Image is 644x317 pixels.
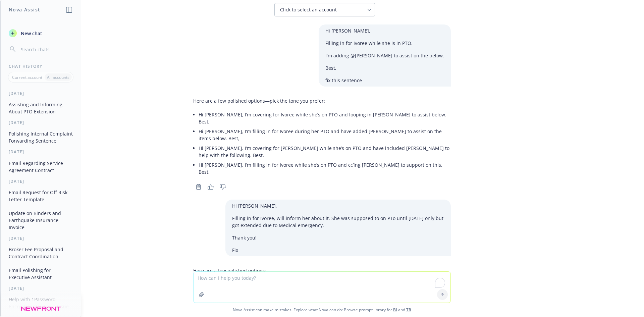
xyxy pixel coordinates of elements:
p: Here are a few polished options: [193,267,451,274]
p: Current account [12,74,42,80]
div: Chat History [1,63,81,69]
h1: Nova Assist [9,6,40,13]
button: Thumbs down [217,182,228,192]
button: New chat [6,27,75,39]
button: Assisting and Informing About PTO Extension [6,99,75,117]
p: Here are a few polished options—pick the tone you prefer: [193,97,451,104]
button: Help with 1Password Encryption Key Login Issue [6,294,75,312]
button: Polishing Internal Complaint Forwarding Sentence [6,128,75,146]
p: Thank you! [232,234,444,241]
span: Nova Assist can make mistakes. Explore what Nova can do: Browse prompt library for and [3,303,641,317]
button: Broker Fee Proposal and Contract Coordination [6,244,75,262]
a: BI [393,307,397,313]
button: Email Regarding Service Agreement Contract [6,158,75,176]
li: Hi [PERSON_NAME], I’m covering for [PERSON_NAME] while she’s on PTO and have included [PERSON_NAM... [199,143,451,160]
button: Email Request for Off-Risk Letter Template [6,187,75,205]
button: Email Polishing for Executive Assistant [6,265,75,283]
div: [DATE] [1,178,81,184]
p: Filling in for Ivoree while she is in PTO. [325,40,444,47]
li: Hi [PERSON_NAME], I’m covering for Ivoree while she’s on PTO and looping in [PERSON_NAME] to assi... [199,110,451,126]
p: fix this sentence [325,77,444,84]
li: Hi [PERSON_NAME], I’m filling in for Ivoree while she’s on PTO and cc’ing [PERSON_NAME] to suppor... [199,160,451,177]
div: [DATE] [1,235,81,241]
button: Update on Binders and Earthquake Insurance Invoice [6,208,75,233]
span: New chat [19,30,42,37]
button: Click to select an account [274,3,375,16]
textarea: To enrich screen reader interactions, please activate Accessibility in Grammarly extension settings [194,272,450,303]
p: All accounts [47,74,69,80]
div: [DATE] [1,285,81,291]
div: [DATE] [1,120,81,125]
p: Filling in for Ivoree, will inform her about it. She was supposed to on PTo until [DATE] only but... [232,215,444,229]
svg: Copy to clipboard [196,184,202,190]
p: Best, [325,64,444,71]
a: TR [406,307,411,313]
div: [DATE] [1,149,81,155]
p: Hi [PERSON_NAME], [325,27,444,34]
input: Search chats [19,45,73,54]
p: Fix [232,247,444,254]
p: I'm adding @[PERSON_NAME] to assist on the below. [325,52,444,59]
p: Hi [PERSON_NAME], [232,202,444,209]
div: [DATE] [1,91,81,96]
span: Click to select an account [280,6,337,13]
li: Hi [PERSON_NAME], I’m filling in for Ivoree during her PTO and have added [PERSON_NAME] to assist... [199,126,451,143]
